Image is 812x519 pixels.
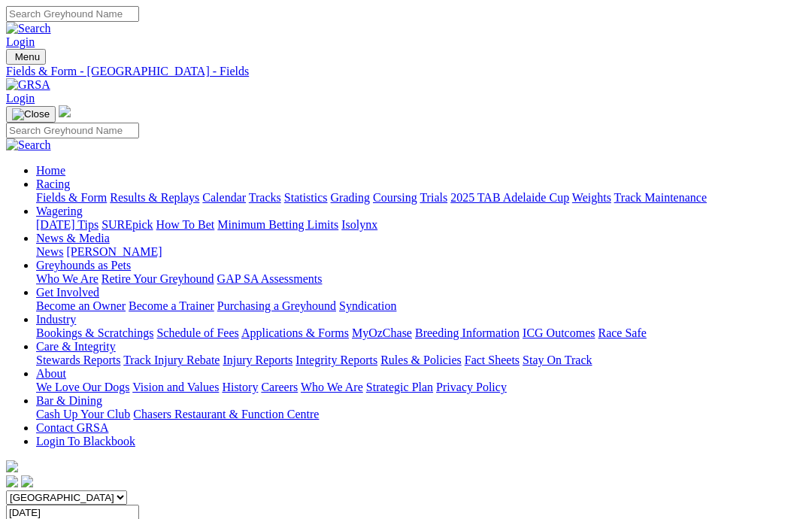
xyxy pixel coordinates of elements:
[36,394,102,407] a: Bar & Dining
[132,381,219,393] a: Vision and Values
[66,245,162,258] a: [PERSON_NAME]
[36,178,70,190] a: Racing
[12,108,50,120] img: Close
[295,354,377,366] a: Integrity Reports
[36,164,65,177] a: Home
[301,381,363,393] a: Who We Are
[36,205,83,217] a: Wagering
[415,326,520,339] a: Breeding Information
[36,340,116,353] a: Care & Integrity
[523,354,592,366] a: Stay On Track
[36,435,135,448] a: Login To Blackbook
[123,354,220,366] a: Track Injury Rebate
[133,408,319,420] a: Chasers Restaurant & Function Centre
[6,106,56,123] button: Toggle navigation
[339,299,396,312] a: Syndication
[465,354,520,366] a: Fact Sheets
[129,299,214,312] a: Become a Trainer
[284,191,328,204] a: Statistics
[36,326,806,340] div: Industry
[36,286,99,299] a: Get Involved
[6,22,51,35] img: Search
[366,381,433,393] a: Strategic Plan
[598,326,646,339] a: Race Safe
[341,218,377,231] a: Isolynx
[523,326,595,339] a: ICG Outcomes
[6,460,18,472] img: logo-grsa-white.png
[420,191,447,204] a: Trials
[6,65,806,78] a: Fields & Form - [GEOGRAPHIC_DATA] - Fields
[110,191,199,204] a: Results & Replays
[59,105,71,117] img: logo-grsa-white.png
[6,92,35,105] a: Login
[373,191,417,204] a: Coursing
[15,51,40,62] span: Menu
[36,326,153,339] a: Bookings & Scratchings
[36,354,120,366] a: Stewards Reports
[217,272,323,285] a: GAP SA Assessments
[222,381,258,393] a: History
[6,6,139,22] input: Search
[36,259,131,272] a: Greyhounds as Pets
[331,191,370,204] a: Grading
[6,49,46,65] button: Toggle navigation
[614,191,707,204] a: Track Maintenance
[36,367,66,380] a: About
[202,191,246,204] a: Calendar
[36,381,129,393] a: We Love Our Dogs
[36,354,806,367] div: Care & Integrity
[36,245,63,258] a: News
[36,299,126,312] a: Become an Owner
[261,381,298,393] a: Careers
[6,35,35,48] a: Login
[217,218,338,231] a: Minimum Betting Limits
[36,381,806,394] div: About
[249,191,281,204] a: Tracks
[36,313,76,326] a: Industry
[156,326,238,339] a: Schedule of Fees
[21,475,33,487] img: twitter.svg
[6,123,139,138] input: Search
[36,299,806,313] div: Get Involved
[352,326,412,339] a: MyOzChase
[36,218,806,232] div: Wagering
[241,326,349,339] a: Applications & Forms
[450,191,569,204] a: 2025 TAB Adelaide Cup
[36,408,806,421] div: Bar & Dining
[101,218,153,231] a: SUREpick
[101,272,214,285] a: Retire Your Greyhound
[217,299,336,312] a: Purchasing a Greyhound
[36,421,108,434] a: Contact GRSA
[36,272,806,286] div: Greyhounds as Pets
[6,78,50,92] img: GRSA
[36,272,98,285] a: Who We Are
[36,245,806,259] div: News & Media
[6,138,51,152] img: Search
[36,408,130,420] a: Cash Up Your Club
[6,475,18,487] img: facebook.svg
[36,191,107,204] a: Fields & Form
[36,191,806,205] div: Racing
[223,354,292,366] a: Injury Reports
[36,218,98,231] a: [DATE] Tips
[36,232,110,244] a: News & Media
[436,381,507,393] a: Privacy Policy
[380,354,462,366] a: Rules & Policies
[572,191,611,204] a: Weights
[156,218,215,231] a: How To Bet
